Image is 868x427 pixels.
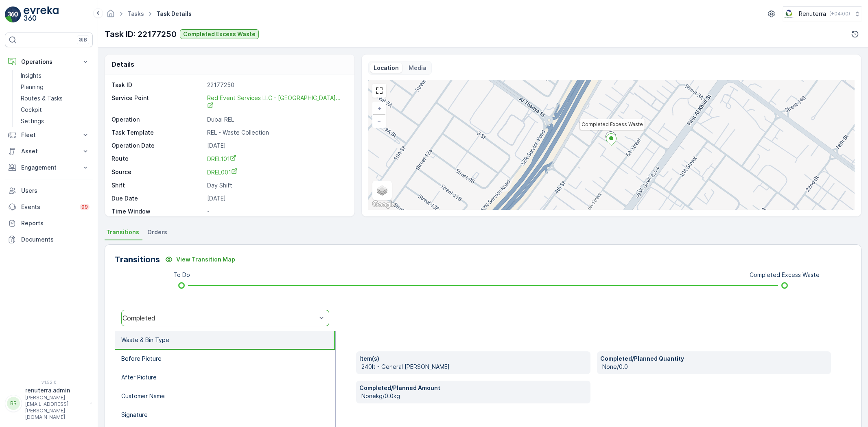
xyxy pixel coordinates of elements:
p: Cockpit [21,106,42,114]
img: Screenshot_2024-07-26_at_13.33.01.png [783,9,796,18]
p: Signature [121,411,148,419]
p: Renuterra [799,10,826,18]
p: Route [112,155,204,163]
a: Insights [17,70,93,81]
p: Completed Excess Waste [183,30,256,38]
p: Routes & Tasks [21,94,63,102]
p: 99 [81,204,88,210]
p: Media [409,64,426,72]
p: Task ID [112,81,204,89]
p: Transitions [115,253,160,266]
p: None/0.0 [602,363,828,371]
img: logo_light-DOdMpM7g.png [24,7,59,23]
p: ( +04:00 ) [829,11,850,17]
span: v 1.52.0 [5,380,93,385]
a: Zoom In [373,102,385,115]
a: Layers [373,181,391,199]
p: Customer Name [121,392,165,400]
p: Location [374,64,399,72]
a: View Fullscreen [373,85,385,97]
img: logo [5,7,21,23]
span: − [377,117,381,124]
p: [DATE] [207,142,346,150]
p: Completed/Planned Quantity [600,355,828,363]
a: Reports [5,215,93,231]
a: Documents [5,231,93,248]
p: Completed Excess Waste [750,271,820,279]
p: Time Window [112,207,204,216]
span: DREL101 [207,155,236,162]
p: Dubai REL [207,115,346,124]
p: [DATE] [207,194,346,203]
span: Orders [147,228,167,236]
p: Operations [21,58,77,66]
p: - [207,207,346,216]
p: Planning [21,83,44,91]
p: Item(s) [359,355,587,363]
a: Routes & Tasks [17,93,93,104]
a: Users [5,183,93,199]
button: Asset [5,143,93,159]
p: Day Shift [207,181,346,190]
a: Tasks [127,10,144,17]
p: Task ID: 22177250 [105,28,177,40]
div: Completed [122,314,317,322]
p: Service Point [112,94,204,111]
p: Settings [21,117,44,125]
button: Engagement [5,159,93,176]
a: Homepage [106,12,115,19]
p: After Picture [121,373,157,381]
p: Engagement [21,163,77,172]
p: Waste & Bin Type [121,336,169,344]
p: Operation [112,115,204,124]
p: Completed/Planned Amount [359,384,587,392]
p: Source [112,168,204,176]
p: Users [21,187,90,195]
p: REL - Waste Collection [207,129,346,137]
a: Planning [17,81,93,93]
button: Completed Excess Waste [180,29,259,39]
p: Documents [21,235,90,244]
div: RR [7,397,20,410]
a: Settings [17,115,93,127]
button: RRrenuterra.admin[PERSON_NAME][EMAIL_ADDRESS][PERSON_NAME][DOMAIN_NAME] [5,386,93,420]
span: Transitions [106,228,139,236]
p: Insights [21,72,42,80]
p: Details [112,59,134,69]
p: Nonekg/0.0kg [361,392,587,400]
p: Before Picture [121,355,162,363]
p: View Transition Map [176,255,235,264]
p: Reports [21,219,90,227]
a: Open this area in Google Maps (opens a new window) [370,199,397,210]
button: Operations [5,54,93,70]
p: Events [21,203,75,211]
p: Operation Date [112,142,204,150]
p: Due Date [112,194,204,203]
span: + [378,105,381,112]
a: DREL001 [207,168,346,176]
p: 22177250 [207,81,346,89]
img: Google [370,199,397,210]
span: Red Event Services LLC - [GEOGRAPHIC_DATA]... [207,94,341,110]
a: Zoom Out [373,115,385,127]
p: 240lt - General [PERSON_NAME] [361,363,587,371]
span: DREL001 [207,169,238,176]
p: ⌘B [79,37,87,43]
p: renuterra.admin [25,386,86,394]
a: DREL101 [207,155,346,163]
p: To Do [173,271,190,279]
button: View Transition Map [160,253,240,266]
button: Fleet [5,127,93,143]
button: Renuterra(+04:00) [783,7,861,21]
span: Task Details [155,10,193,18]
a: Events99 [5,199,93,215]
p: Shift [112,181,204,190]
p: Task Template [112,129,204,137]
p: Fleet [21,131,77,139]
a: Red Event Services LLC - Al Qu... [207,94,341,110]
p: Asset [21,147,77,155]
p: [PERSON_NAME][EMAIL_ADDRESS][PERSON_NAME][DOMAIN_NAME] [25,394,86,420]
a: Cockpit [17,104,93,115]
